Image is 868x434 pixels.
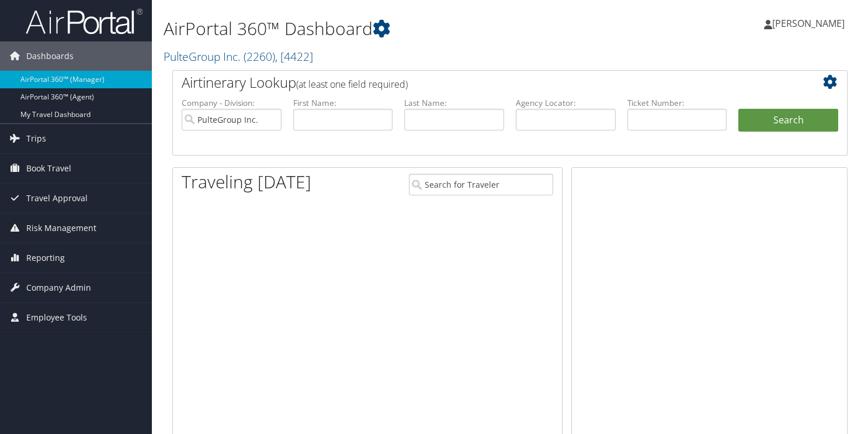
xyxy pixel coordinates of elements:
span: Trips [26,124,46,153]
a: [PERSON_NAME] [764,6,856,41]
a: PulteGroup Inc. [164,49,313,64]
span: Reporting [26,243,65,273]
label: First Name: [293,97,393,109]
span: Risk Management [26,213,96,243]
span: Travel Approval [26,184,88,213]
button: Search [738,109,838,132]
span: (at least one field required) [296,78,408,91]
h1: AirPortal 360™ Dashboard [164,16,626,41]
span: , [ 4422 ] [275,49,313,64]
label: Ticket Number: [627,97,727,109]
label: Company - Division: [182,97,282,109]
span: Book Travel [26,154,71,183]
span: [PERSON_NAME] [772,17,845,30]
label: Agency Locator: [516,97,616,109]
span: ( 2260 ) [244,49,275,64]
img: airportal-logo.png [26,8,143,35]
span: Company Admin [26,273,91,302]
span: Dashboards [26,42,74,71]
h1: Traveling [DATE] [182,170,311,194]
label: Last Name: [404,97,504,109]
h2: Airtinerary Lookup [182,73,782,92]
input: Search for Traveler [409,174,554,195]
span: Employee Tools [26,303,87,332]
